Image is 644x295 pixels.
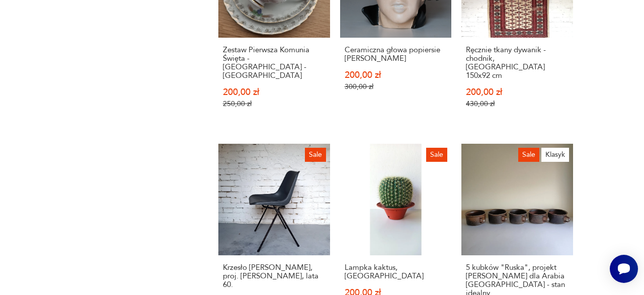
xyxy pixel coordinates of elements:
[610,255,638,283] iframe: Smartsupp widget button
[345,46,447,63] h3: Ceramiczna głowa popiersie [PERSON_NAME]
[223,46,326,80] h3: Zestaw Pierwsza Komunia Święta - [GEOGRAPHIC_DATA] - [GEOGRAPHIC_DATA]
[223,88,326,96] p: 200,00 zł
[223,263,326,289] h3: Krzesło [PERSON_NAME], proj. [PERSON_NAME], lata 60.
[466,46,569,80] h3: Ręcznie tkany dywanik - chodnik, [GEOGRAPHIC_DATA] 150x92 cm
[223,100,326,108] p: 250,00 zł
[345,263,447,280] h3: Lampka kaktus, [GEOGRAPHIC_DATA]
[345,82,447,91] p: 300,00 zł
[345,71,447,79] p: 200,00 zł
[466,100,569,108] p: 430,00 zł
[466,88,569,96] p: 200,00 zł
